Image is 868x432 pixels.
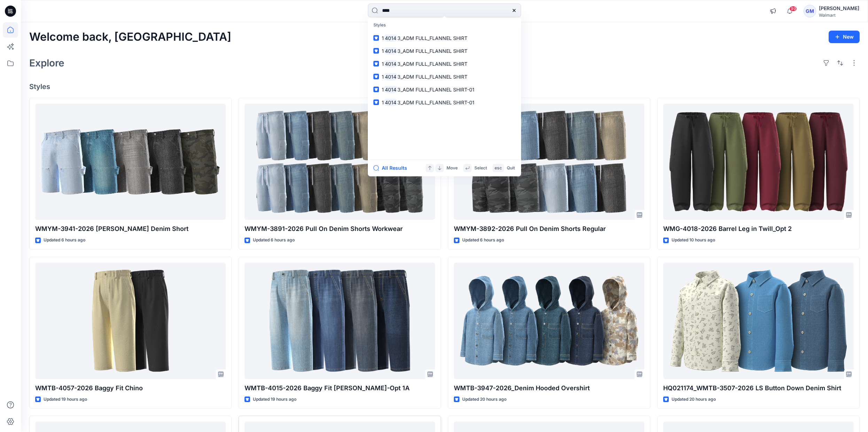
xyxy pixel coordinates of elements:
a: WMTB-3947-2026_Denim Hooded Overshirt [454,263,644,379]
p: HQ021174_WMTB-3507-2026 LS Button Down Denim Shirt [663,383,854,393]
a: 140143_ADM FULL_FLANNEL SHIRT [369,70,520,83]
mark: 4014 [384,60,397,68]
p: esc [495,165,502,172]
p: WMG-4018-2026 Barrel Leg in Twill_Opt 2 [663,224,854,234]
p: Quit [507,165,515,172]
p: WMTB-4015-2026 Baggy Fit [PERSON_NAME]-Opt 1A [245,383,435,393]
mark: 4014 [384,47,397,55]
p: WMTB-4057-2026 Baggy Fit Chino [35,383,226,393]
div: [PERSON_NAME] [819,4,859,13]
span: 99 [789,6,797,11]
h4: Styles [29,82,860,91]
p: WMYM-3892-2026 Pull On Denim Shorts Regular [454,224,644,234]
a: 140143_ADM FULL_FLANNEL SHIRT [369,32,520,45]
p: Styles [369,19,520,32]
a: WMTB-4057-2026 Baggy Fit Chino [35,263,226,379]
div: Walmart [819,13,859,18]
span: 1 [382,74,384,80]
p: WMYM-3891-2026 Pull On Denim Shorts Workwear [245,224,435,234]
span: 3_ADM FULL_FLANNEL SHIRT-01 [397,99,474,105]
a: WMG-4018-2026 Barrel Leg in Twill_Opt 2 [663,104,854,220]
a: 140143_ADM FULL_FLANNEL SHIRT [369,57,520,70]
span: 1 [382,87,384,93]
a: HQ021174_WMTB-3507-2026 LS Button Down Denim Shirt [663,263,854,379]
div: GM [804,5,816,17]
span: 3_ADM FULL_FLANNEL SHIRT [397,48,467,54]
span: 1 [382,99,384,105]
a: 140143_ADM FULL_FLANNEL SHIRT [369,45,520,57]
p: Updated 6 hours ago [44,237,85,244]
a: WMYM-3892-2026 Pull On Denim Shorts Regular [454,104,644,220]
a: 140143_ADM FULL_FLANNEL SHIRT-01 [369,96,520,109]
span: 3_ADM FULL_FLANNEL SHIRT-01 [397,87,474,93]
p: Updated 19 hours ago [44,396,87,403]
mark: 4014 [384,34,397,42]
a: WMYM-3941-2026 Carpenter Denim Short [35,104,226,220]
p: Select [474,165,487,172]
p: Updated 6 hours ago [253,237,295,244]
h2: Explore [29,57,64,69]
a: WMYM-3891-2026 Pull On Denim Shorts Workwear [245,104,435,220]
span: 1 [382,61,384,67]
p: Move [447,165,458,172]
p: WMYM-3941-2026 [PERSON_NAME] Denim Short [35,224,226,234]
span: 3_ADM FULL_FLANNEL SHIRT [397,74,467,80]
a: 140143_ADM FULL_FLANNEL SHIRT-01 [369,83,520,96]
p: Updated 6 hours ago [462,237,504,244]
span: 1 [382,35,384,41]
button: All Results [373,164,412,172]
span: 1 [382,48,384,54]
a: WMTB-4015-2026 Baggy Fit Jean-Opt 1A [245,263,435,379]
p: Updated 20 hours ago [462,396,506,403]
p: Updated 20 hours ago [672,396,716,403]
h2: Welcome back, [GEOGRAPHIC_DATA] [29,31,231,43]
mark: 4014 [384,86,397,94]
mark: 4014 [384,73,397,81]
mark: 4014 [384,98,397,106]
p: Updated 10 hours ago [672,237,715,244]
p: WMTB-3947-2026_Denim Hooded Overshirt [454,383,644,393]
span: 3_ADM FULL_FLANNEL SHIRT [397,35,467,41]
button: New [829,31,860,43]
span: 3_ADM FULL_FLANNEL SHIRT [397,61,467,67]
p: Updated 19 hours ago [253,396,296,403]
